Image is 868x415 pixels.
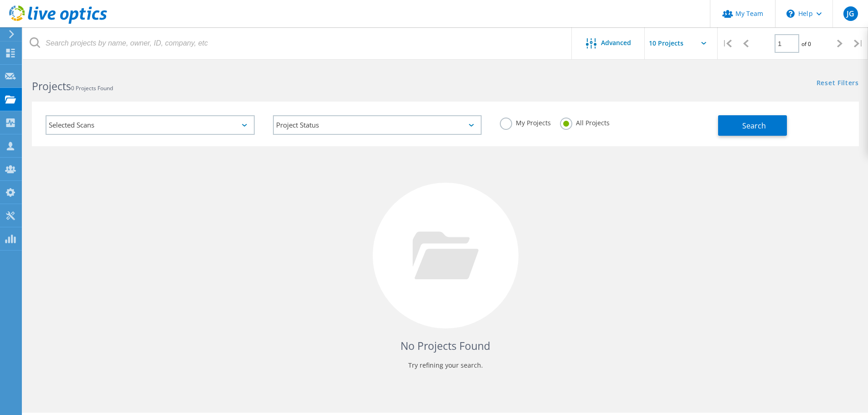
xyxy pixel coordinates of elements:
[23,27,572,59] input: Search projects by name, owner, ID, company, etc
[32,79,71,93] b: Projects
[46,115,255,135] div: Selected Scans
[786,10,795,18] svg: \n
[718,27,736,60] div: |
[560,118,610,126] label: All Projects
[9,19,107,26] a: Live Optics Dashboard
[847,10,854,17] span: JG
[801,40,811,48] span: of 0
[41,338,850,354] h4: No Projects Found
[500,118,551,126] label: My Projects
[718,115,787,136] button: Search
[41,358,850,373] p: Try refining your search.
[817,80,859,87] a: Reset Filters
[273,115,482,135] div: Project Status
[71,84,113,92] span: 0 Projects Found
[849,27,868,60] div: |
[601,40,631,46] span: Advanced
[742,121,766,131] span: Search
